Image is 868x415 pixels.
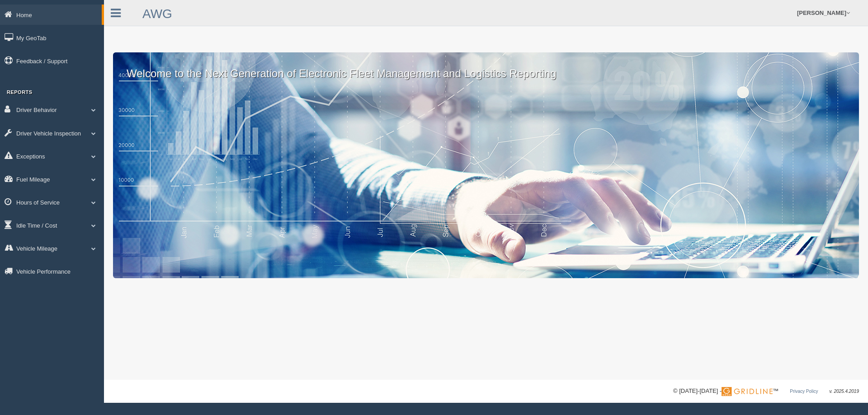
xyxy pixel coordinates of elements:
[830,389,859,394] span: v. 2025.4.2019
[142,7,172,21] a: AWG
[113,52,859,81] p: Welcome to the Next Generation of Electronic Fleet Management and Logistics Reporting
[790,389,818,394] a: Privacy Policy
[722,387,773,396] img: Gridline
[673,387,859,396] div: © [DATE]-[DATE] - ™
